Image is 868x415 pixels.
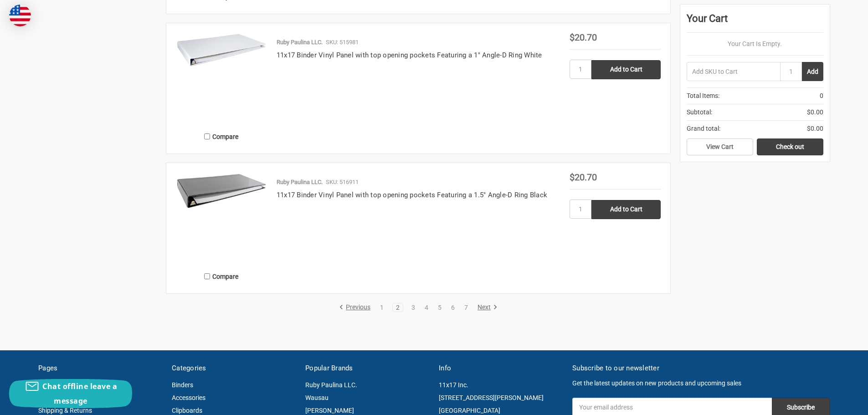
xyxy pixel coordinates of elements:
label: Compare [176,269,267,284]
a: 11x17 Binder Vinyl Panel with top opening pockets Featuring a 1" Angle-D Ring White [176,33,267,124]
p: Ruby Paulina LLC. [277,38,323,47]
p: Ruby Paulina LLC. [277,178,323,187]
span: Chat offline leave a message [42,381,117,406]
h5: Subscribe to our newsletter [572,363,830,374]
span: 0 [820,91,823,101]
h5: Categories [172,363,296,374]
a: 11x17 Binder Vinyl Panel with top opening pockets Featuring a 1.5" Angle-D Ring Black [277,191,547,199]
span: $0.00 [807,108,823,117]
a: 1 [377,304,387,311]
span: Total Items: [687,91,719,101]
span: Subtotal: [687,108,712,117]
a: View Cart [687,138,753,156]
span: $20.70 [570,32,597,43]
input: Add to Cart [591,200,661,219]
a: Binders [172,381,193,389]
span: $0.00 [807,124,823,133]
span: Grand total: [687,124,720,133]
input: Compare [204,133,210,139]
h5: Popular Brands [305,363,429,374]
h5: Pages [38,363,162,374]
input: Compare [204,273,210,279]
p: Get the latest updates on new products and upcoming sales [572,379,830,388]
a: Check out [757,138,823,156]
a: Accessories [172,394,205,401]
button: Chat offline leave a message [9,379,132,408]
img: duty and tax information for United States [9,5,31,26]
label: Compare [176,129,267,144]
a: Wausau [305,394,329,401]
input: Add to Cart [591,60,661,79]
p: Your Cart Is Empty. [687,39,823,49]
a: [PERSON_NAME] [305,407,354,414]
a: 4 [421,304,431,311]
div: Your Cart [687,11,823,33]
button: Add [802,62,823,81]
a: Next [474,303,498,312]
img: 11x17 Binder Vinyl Panel with top opening pockets Featuring a 1" Angle-D Ring White [176,33,267,67]
input: Add SKU to Cart [687,62,780,81]
a: Shipping & Returns [38,407,92,414]
a: 2 [393,304,403,311]
a: Clipboards [172,407,202,414]
img: 11x17 Binder Vinyl Panel with top opening pockets Featuring a 1.5" Angle-D Ring Black [176,173,267,209]
a: 11x17 Binder Vinyl Panel with top opening pockets Featuring a 1" Angle-D Ring White [277,51,542,59]
span: $20.70 [570,172,597,183]
a: Ruby Paulina LLC. [305,381,357,389]
a: 6 [448,304,458,311]
p: SKU: 515981 [326,38,359,47]
a: 7 [461,304,471,311]
h5: Info [439,363,563,374]
a: 3 [408,304,418,311]
a: 11x17 Binder Vinyl Panel with top opening pockets Featuring a 1.5" Angle-D Ring Black [176,173,267,264]
p: SKU: 516911 [326,178,359,187]
a: Previous [339,303,374,312]
a: 5 [435,304,445,311]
